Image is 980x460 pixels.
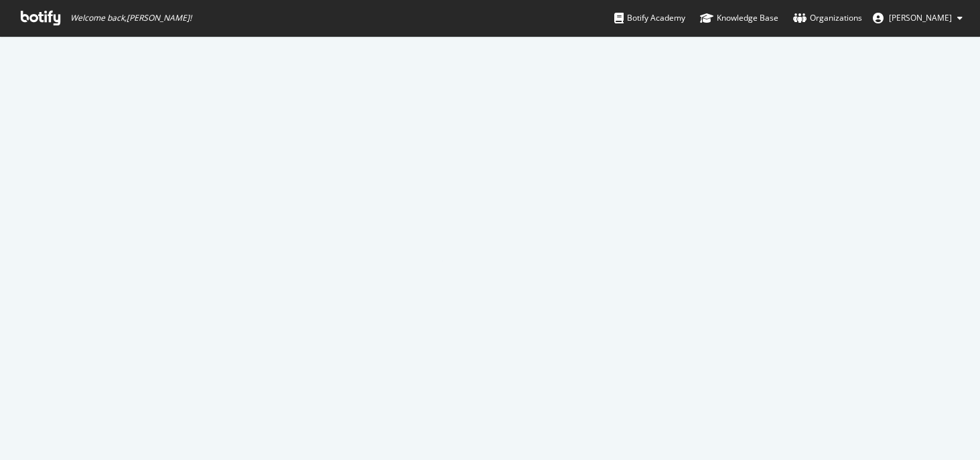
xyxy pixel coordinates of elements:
[614,11,685,25] div: Botify Academy
[889,12,952,23] span: Isaac Brown
[700,11,778,25] div: Knowledge Base
[862,7,973,29] button: [PERSON_NAME]
[793,11,862,25] div: Organizations
[70,13,192,23] span: Welcome back, [PERSON_NAME] !
[442,213,539,261] div: animation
